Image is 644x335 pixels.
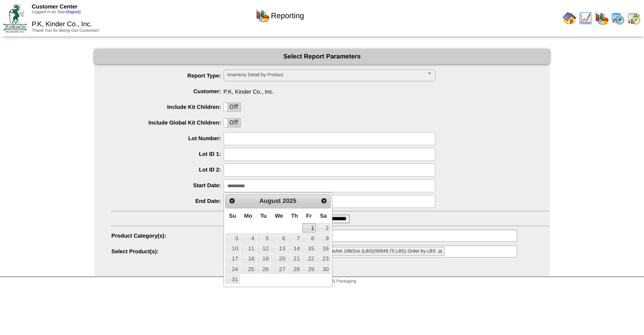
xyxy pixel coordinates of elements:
[111,151,224,157] label: Lot ID 1:
[271,244,287,253] a: 13
[302,233,316,243] a: 8
[224,102,241,112] div: OnOff
[226,274,240,284] a: 31
[229,213,236,219] span: Sunday
[611,11,625,25] img: calendarprod.gif
[32,10,81,14] span: Logged in as Starr
[32,21,92,28] span: P.K, Kinder Co., Inc.
[32,28,99,33] span: Thank You for Being Our Customer!
[111,104,224,110] label: Include Kit Children:
[226,264,240,274] a: 24
[271,11,304,20] span: Reporting
[257,264,270,274] a: 26
[111,88,224,94] label: Customer:
[94,49,550,64] div: Select Report Parameters
[257,233,270,243] a: 5
[302,264,316,274] a: 29
[240,244,256,253] a: 11
[3,4,27,32] img: ZoRoCo_Logo(Green%26Foil)%20jpg.webp
[257,254,270,263] a: 19
[111,135,224,141] label: Lot Number:
[260,198,281,205] span: August
[111,119,224,126] label: Include Global Kit Children:
[271,233,287,243] a: 6
[111,248,224,255] label: Select Product(s):
[287,254,301,263] a: 21
[227,195,238,206] a: Prev
[32,3,77,10] span: Customer Center
[66,10,81,14] a: (logout)
[275,213,283,219] span: Wednesday
[317,254,330,263] a: 23
[302,223,316,233] a: 1
[229,197,235,204] span: Prev
[226,233,240,243] a: 3
[306,213,312,219] span: Friday
[318,195,329,206] a: Next
[244,213,252,219] span: Monday
[227,70,424,80] span: Inventory Detail by Product
[271,264,287,274] a: 27
[240,254,256,263] a: 18
[320,213,327,219] span: Saturday
[260,213,267,219] span: Tuesday
[240,264,256,274] a: 25
[111,182,224,188] label: Start Date:
[595,11,608,25] img: graph.gif
[271,254,287,263] a: 20
[111,198,224,204] label: End Date:
[111,233,224,239] label: Product Category(s):
[287,264,301,274] a: 28
[302,254,316,263] a: 22
[317,223,330,233] a: 2
[287,244,301,253] a: 14
[317,264,330,274] a: 30
[240,233,256,243] a: 4
[302,244,316,253] a: 15
[257,244,270,253] a: 12
[226,244,240,253] a: 10
[224,118,241,127] div: OnOff
[282,198,296,205] span: 2025
[317,233,330,243] a: 9
[317,244,330,253] a: 16
[321,197,327,204] span: Next
[291,213,298,219] span: Thursday
[111,72,224,79] label: Report Type:
[224,119,240,127] label: Off
[111,85,550,95] span: P.K, Kinder Co., Inc.
[256,9,269,22] img: graph.gif
[224,103,240,111] label: Off
[111,166,224,173] label: Lot ID 2:
[579,11,592,25] img: line_graph.gif
[563,11,576,25] img: home.gif
[287,233,301,243] a: 7
[627,11,641,25] img: calendarinout.gif
[226,254,240,263] a: 17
